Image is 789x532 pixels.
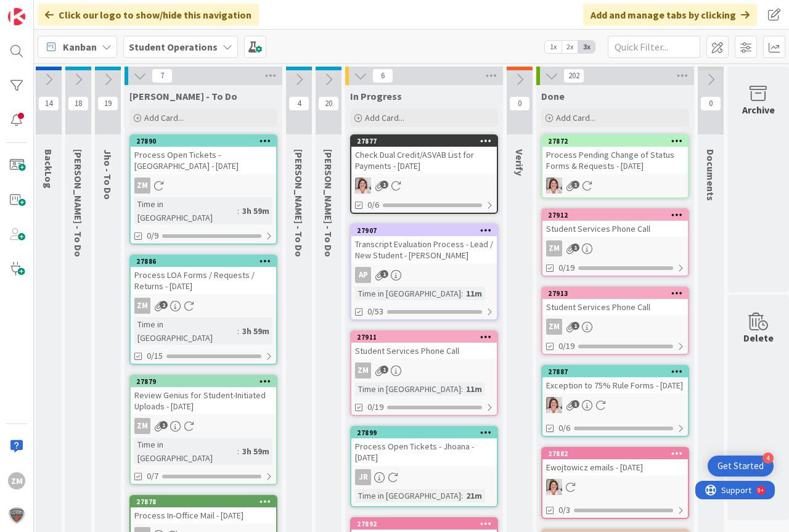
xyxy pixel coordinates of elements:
div: ZM [134,418,150,434]
a: 27907Transcript Evaluation Process - Lead / New Student - [PERSON_NAME]APTime in [GEOGRAPHIC_DATA... [350,224,498,321]
span: 0/6 [367,198,379,211]
div: 27890 [136,137,276,145]
a: 27912Student Services Phone CallZM0/19 [541,208,689,277]
a: 27879Review Genius for Student-Initiated Uploads - [DATE]ZMTime in [GEOGRAPHIC_DATA]:3h 59m0/7 [129,375,277,485]
span: : [237,204,239,218]
div: 27887Exception to 75% Rule Forms - [DATE] [542,366,688,393]
a: 27890Process Open Tickets - [GEOGRAPHIC_DATA] - [DATE]ZMTime in [GEOGRAPHIC_DATA]:3h 59m0/9 [129,134,277,245]
div: EW [542,178,688,194]
span: 1 [571,181,579,189]
div: 11m [463,382,485,396]
div: ZM [131,178,276,194]
span: 1 [160,421,168,429]
span: 7 [152,68,173,83]
a: 27899Process Open Tickets - Jhoana - [DATE]JRTime in [GEOGRAPHIC_DATA]:21m [350,426,498,507]
img: Visit kanbanzone.com [8,8,25,25]
div: 27899 [357,428,497,437]
div: JR [355,469,371,485]
span: 6 [372,68,393,83]
div: 27882 [548,449,688,458]
span: 1 [571,243,579,252]
div: 3h 59m [239,204,272,218]
div: 27911Student Services Phone Call [351,332,497,359]
a: 27886Process LOA Forms / Requests / Returns - [DATE]ZMTime in [GEOGRAPHIC_DATA]:3h 59m0/15 [129,255,277,365]
div: Time in [GEOGRAPHIC_DATA] [355,382,461,396]
div: Process In-Office Mail - [DATE] [131,507,276,523]
span: Documents [705,149,717,201]
div: 27878Process In-Office Mail - [DATE] [131,496,276,523]
div: Get Started [717,460,764,472]
span: Jho - To Do [102,149,114,200]
div: Archive [742,102,775,117]
div: 27907 [351,225,497,236]
div: Time in [GEOGRAPHIC_DATA] [134,197,237,224]
span: : [237,444,239,458]
span: Add Card... [556,112,595,123]
a: 27877Check Dual Credit/ASVAB List for Payments - [DATE]EW0/6 [350,134,498,214]
div: 27907 [357,226,497,235]
span: 0/19 [367,401,383,414]
div: 27890 [131,136,276,147]
a: 27882Ewojtowicz emails - [DATE]EW0/3 [541,447,689,519]
div: Time in [GEOGRAPHIC_DATA] [134,317,237,345]
div: Transcript Evaluation Process - Lead / New Student - [PERSON_NAME] [351,236,497,263]
div: Process Open Tickets - Jhoana - [DATE] [351,438,497,465]
div: ZM [355,362,371,379]
span: 1 [380,270,388,278]
div: 11m [463,287,485,300]
span: 1 [571,322,579,330]
div: Check Dual Credit/ASVAB List for Payments - [DATE] [351,147,497,174]
span: 20 [318,96,339,111]
span: 1x [545,41,562,53]
div: ZM [134,298,150,314]
span: 0 [700,96,721,111]
div: 27911 [351,332,497,343]
span: Verify [513,149,526,176]
div: 27879Review Genius for Student-Initiated Uploads - [DATE] [131,376,276,414]
span: 0/19 [558,261,574,274]
span: Add Card... [365,112,404,123]
div: 27879 [136,377,276,386]
div: Delete [743,330,774,345]
span: 4 [288,96,309,111]
span: 0/53 [367,305,383,318]
div: Student Services Phone Call [351,343,497,359]
div: 3h 59m [239,444,272,458]
div: 27878 [131,496,276,507]
div: AP [355,267,371,283]
div: 27886 [136,257,276,266]
div: 27912Student Services Phone Call [542,210,688,237]
a: 27872Process Pending Change of Status Forms & Requests - [DATE]EW [541,134,689,198]
span: 0/3 [558,504,570,517]
div: Student Services Phone Call [542,221,688,237]
span: 0/7 [147,470,158,483]
span: 0/15 [147,350,163,362]
div: Ewojtowicz emails - [DATE] [542,459,688,475]
div: 27912 [542,210,688,221]
div: 27892 [357,520,497,528]
span: 0/9 [147,229,158,242]
div: 27877 [351,136,497,147]
div: EW [351,178,497,194]
div: Exception to 75% Rule Forms - [DATE] [542,377,688,393]
div: 27886 [131,256,276,267]
span: : [237,324,239,338]
span: 0/6 [558,422,570,435]
a: 27913Student Services Phone CallZM0/19 [541,287,689,355]
div: ZM [134,178,150,194]
b: Student Operations [129,41,218,53]
span: 19 [97,96,118,111]
div: Time in [GEOGRAPHIC_DATA] [355,287,461,300]
div: Process LOA Forms / Requests / Returns - [DATE] [131,267,276,294]
img: EW [546,178,562,194]
div: 27913 [542,288,688,299]
span: Emilie - To Do [72,149,84,257]
span: Eric - To Do [293,149,305,257]
span: 1 [571,400,579,408]
a: 27911Student Services Phone CallZMTime in [GEOGRAPHIC_DATA]:11m0/19 [350,330,498,416]
span: 2x [562,41,578,53]
div: ZM [546,319,562,335]
span: : [461,489,463,502]
div: 3h 59m [239,324,272,338]
span: Add Card... [144,112,184,123]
